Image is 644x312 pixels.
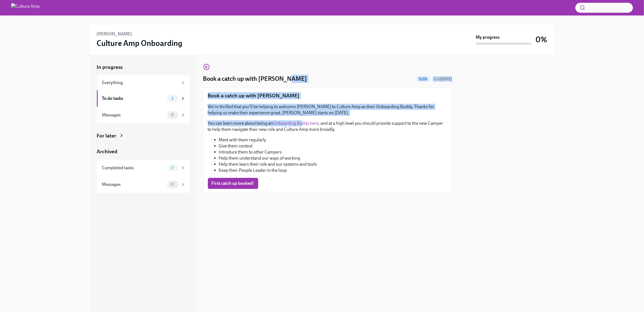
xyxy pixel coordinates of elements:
h4: Book a catch up with [PERSON_NAME] [203,75,307,83]
div: Completed tasks [102,165,165,171]
li: Help them understand our ways of working [219,155,448,161]
strong: [DATE] [440,77,452,81]
li: Keep their People Leader in the loop [219,167,448,173]
button: First catch up booked! [208,178,258,189]
li: Introduce them to other Campers [219,149,448,155]
img: Culture Amp [11,3,40,12]
span: August 31st, 2025 00:00 [433,76,452,82]
div: Messages [102,181,165,188]
a: Completed tasks0 [97,160,190,176]
span: 1 [168,96,177,100]
span: 0 [168,182,177,186]
span: 0 [168,113,177,117]
div: Everything [102,80,178,86]
span: Due [433,77,452,81]
h3: 0% [536,35,547,45]
strong: My progress [476,34,500,40]
h6: [PERSON_NAME] [97,31,132,37]
h3: Culture Amp Onboarding [97,38,183,48]
a: Messages0 [97,176,190,193]
a: To do tasks1 [97,90,190,107]
a: Everything [97,75,190,90]
li: Give them context [219,143,448,149]
a: Messages0 [97,107,190,123]
span: First catch up booked! [212,181,254,186]
a: For later [97,132,190,139]
a: Archived [97,148,190,155]
span: 0 [168,166,177,170]
span: To Do [415,77,431,81]
div: For later [97,132,117,139]
li: Meet with them regularly [219,137,448,143]
a: In progress [97,64,190,71]
li: Help them learn their role and our systems and tools [219,161,448,167]
p: You can learn more about being an , and at a high level you should provide support to the new Cam... [208,120,448,132]
div: To do tasks [102,95,165,102]
div: Messages [102,112,165,118]
a: Onboarding Buddy here [273,121,319,126]
p: We're thrilled that you'll be helping to welcome [PERSON_NAME] to Culture Amp as their Onboarding... [208,104,448,116]
p: Book a catch up with [PERSON_NAME] [208,92,448,99]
